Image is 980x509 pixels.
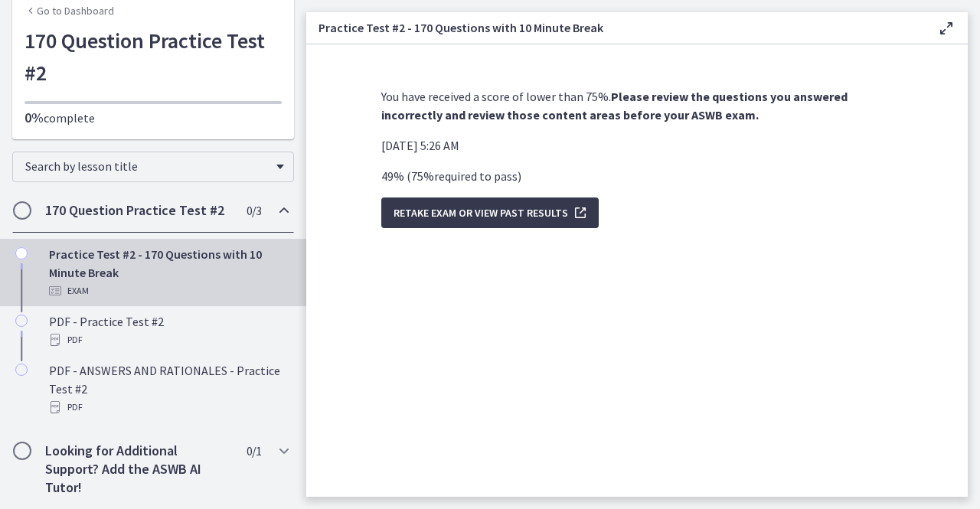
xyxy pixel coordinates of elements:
[49,282,288,300] div: Exam
[24,24,282,89] h1: 170 Question Practice Test #2
[247,201,261,220] span: 0 / 3
[24,109,44,126] span: 0%
[12,152,294,182] div: Search by lesson title
[381,197,599,228] button: Retake Exam OR View Past Results
[45,442,232,497] h2: Looking for Additional Support? Add the ASWB AI Tutor!
[49,398,288,416] div: PDF
[381,89,848,122] strong: Please review the questions you answered incorrectly and review those content areas before your A...
[318,18,913,37] h3: Practice Test #2 - 170 Questions with 10 Minute Break
[247,442,261,460] span: 0 / 1
[25,158,269,174] span: Search by lesson title
[49,331,288,349] div: PDF
[49,361,288,416] div: PDF - ANSWERS AND RATIONALES - Practice Test #2
[381,138,459,153] span: [DATE] 5:26 AM
[381,168,521,184] span: 49 % ( 75 % required to pass )
[24,3,114,18] a: Go to Dashboard
[394,204,568,222] span: Retake Exam OR View Past Results
[45,201,232,220] h2: 170 Question Practice Test #2
[24,109,282,127] p: complete
[49,245,288,300] div: Practice Test #2 - 170 Questions with 10 Minute Break
[49,312,288,349] div: PDF - Practice Test #2
[381,87,893,124] p: You have received a score of lower than 75%.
